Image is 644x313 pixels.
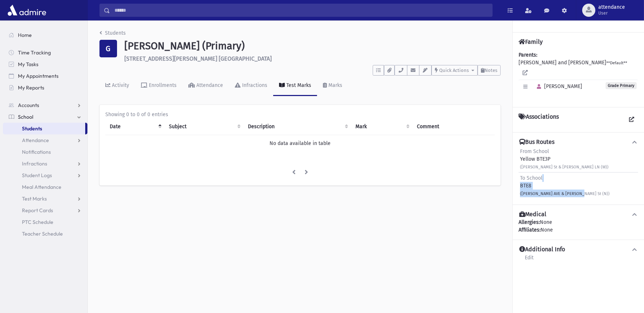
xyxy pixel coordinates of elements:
a: Teacher Schedule [3,228,87,240]
th: Mark : activate to sort column ascending [351,118,413,135]
span: Test Marks [22,195,47,202]
th: Description: activate to sort column ascending [244,118,351,135]
span: PTC Schedule [22,219,53,225]
div: Infractions [241,82,267,88]
a: My Appointments [3,70,87,82]
div: Yellow BTE3P [520,148,609,171]
span: Notifications [22,149,51,155]
span: My Tasks [18,61,38,68]
b: Allergies: [519,219,540,225]
a: Enrollments [135,76,182,96]
span: Student Logs [22,172,52,179]
span: Notes [485,68,497,73]
div: Marks [327,82,342,88]
a: Attendance [182,76,229,96]
th: Subject: activate to sort column ascending [165,118,244,135]
h4: Medical [519,211,546,218]
span: [PERSON_NAME] [534,83,582,89]
a: PTC Schedule [3,216,87,228]
div: Showing 0 to 0 of 0 entries [105,111,495,118]
span: From School [520,148,549,154]
a: Test Marks [273,76,317,96]
a: Infractions [229,76,273,96]
div: None [519,226,638,234]
th: Date: activate to sort column descending [105,118,165,135]
h4: Additional Info [519,246,565,253]
a: Notifications [3,146,87,158]
a: Home [3,29,87,41]
span: Quick Actions [439,68,469,73]
span: Home [18,32,32,38]
a: Time Tracking [3,47,87,58]
div: Attendance [195,82,223,88]
button: Notes [478,65,501,76]
h4: Family [519,38,543,45]
a: Students [99,30,126,36]
span: Students [22,125,42,132]
div: Test Marks [285,82,311,88]
h6: [STREET_ADDRESS][PERSON_NAME] [GEOGRAPHIC_DATA] [124,55,501,62]
span: My Reports [18,84,44,91]
th: Comment [413,118,495,135]
small: ([PERSON_NAME] AVE & [PERSON_NAME] St (N)) [520,191,610,196]
a: My Tasks [3,58,87,70]
div: G [99,40,117,57]
input: Search [110,4,492,17]
a: My Reports [3,82,87,93]
span: Time Tracking [18,49,51,56]
div: [PERSON_NAME] and [PERSON_NAME] [519,51,638,101]
div: BTE8 [520,174,610,197]
button: Additional Info [519,246,638,253]
span: School [18,114,33,120]
a: Meal Attendance [3,181,87,193]
a: View all Associations [625,113,638,126]
nav: breadcrumb [99,29,126,40]
a: Attendance [3,134,87,146]
a: Activity [99,76,135,96]
td: No data available in table [105,135,495,152]
a: Students [3,123,85,134]
button: Bus Routes [519,138,638,146]
span: User [598,10,625,16]
a: Report Cards [3,205,87,216]
a: Test Marks [3,193,87,205]
span: Attendance [22,137,49,144]
a: Accounts [3,99,87,111]
span: My Appointments [18,73,59,79]
b: Parents: [519,52,537,58]
div: Enrollments [147,82,177,88]
a: Infractions [3,158,87,169]
a: Marks [317,76,348,96]
span: Report Cards [22,207,53,214]
span: To School [520,175,542,181]
div: Activity [110,82,129,88]
img: AdmirePro [6,3,48,18]
a: Edit [524,253,534,267]
small: ([PERSON_NAME] St & [PERSON_NAME] LN (W)) [520,165,609,169]
h4: Bus Routes [519,138,554,146]
button: Medical [519,211,638,218]
span: Teacher Schedule [22,230,63,237]
a: Student Logs [3,169,87,181]
div: None [519,218,638,234]
span: attendance [598,4,625,10]
a: School [3,111,87,123]
h4: Associations [519,113,559,126]
button: Quick Actions [432,65,478,76]
h1: [PERSON_NAME] (Primary) [124,40,501,52]
span: Accounts [18,102,39,108]
b: Affiliates: [519,227,541,233]
span: Grade Primary [606,82,637,89]
span: Meal Attendance [22,184,61,190]
span: Infractions [22,160,47,167]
